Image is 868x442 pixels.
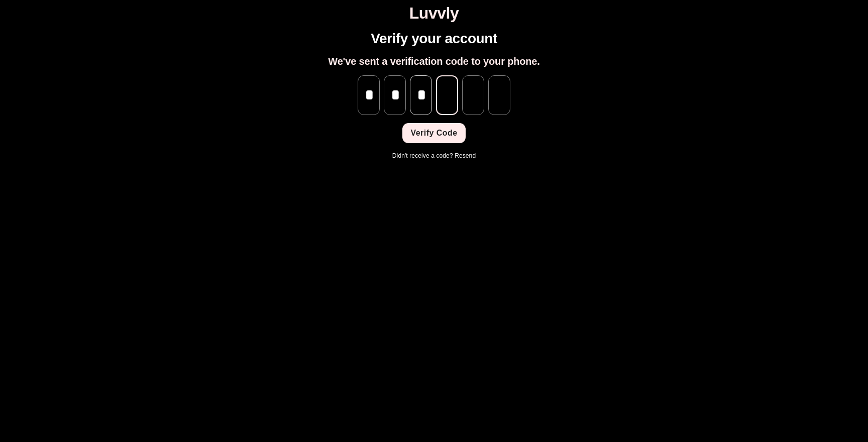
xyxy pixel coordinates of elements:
p: Didn't receive a code? [392,151,476,160]
button: Verify Code [402,123,465,143]
h1: Verify your account [371,31,497,47]
h2: We've sent a verification code to your phone. [328,55,539,67]
a: Resend [455,152,476,159]
h1: Luvvly [4,4,864,23]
